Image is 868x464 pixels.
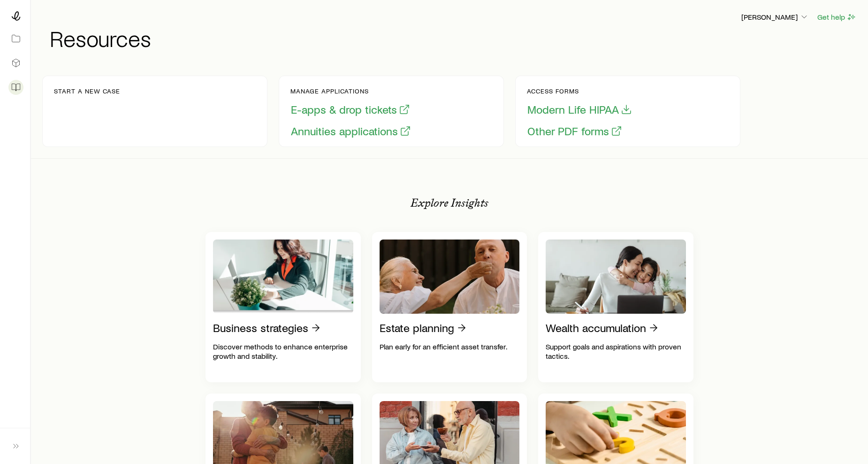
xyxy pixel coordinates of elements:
img: Estate planning [380,240,520,314]
p: Start a new case [54,87,120,95]
p: Access forms [527,87,632,95]
button: [PERSON_NAME] [741,12,809,23]
h1: Resources [50,27,857,49]
p: Business strategies [213,321,308,334]
img: Business strategies [213,240,353,314]
button: Annuities applications [290,124,411,139]
a: Business strategiesDiscover methods to enhance enterprise growth and stability. [206,232,361,382]
img: Wealth accumulation [546,240,686,314]
a: Estate planningPlan early for an efficient asset transfer. [372,232,527,382]
p: Estate planning [380,321,454,334]
a: Wealth accumulationSupport goals and aspirations with proven tactics. [538,232,693,382]
p: Wealth accumulation [546,321,646,334]
button: Modern Life HIPAA [527,102,632,117]
p: Discover methods to enhance enterprise growth and stability. [213,342,353,361]
button: Get help [817,12,857,23]
button: E-apps & drop tickets [290,102,411,117]
p: Explore Insights [411,196,488,209]
p: [PERSON_NAME] [741,12,809,22]
p: Plan early for an efficient asset transfer. [380,342,520,351]
p: Manage applications [290,87,411,95]
button: Other PDF forms [527,124,623,139]
p: Support goals and aspirations with proven tactics. [546,342,686,361]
